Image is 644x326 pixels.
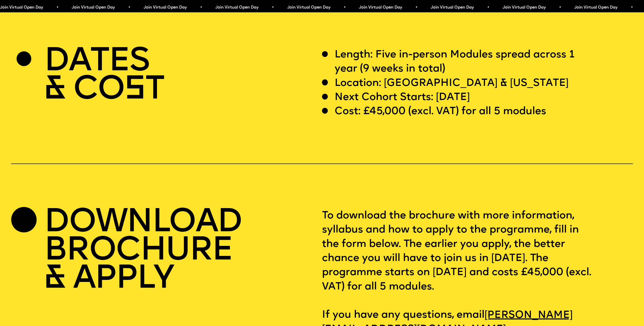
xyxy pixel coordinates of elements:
h2: DATES & CO T [44,48,164,104]
span: • [559,6,561,10]
p: Next Cohort Starts: [DATE] [335,90,470,105]
span: • [415,6,418,10]
span: • [487,6,490,10]
p: Cost: £45,000 (excl. VAT) for all 5 modules [335,105,546,119]
p: Location: [GEOGRAPHIC_DATA] & [US_STATE] [335,76,569,90]
span: • [56,6,59,10]
span: • [200,6,202,10]
p: Length: Five in-person Modules spread across 1 year (9 weeks in total) [335,48,594,76]
span: • [344,6,346,10]
span: • [128,6,130,10]
span: • [631,6,633,10]
span: S [124,74,145,107]
span: • [272,6,274,10]
h2: DOWNLOAD BROCHURE & APPLY [44,209,242,294]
